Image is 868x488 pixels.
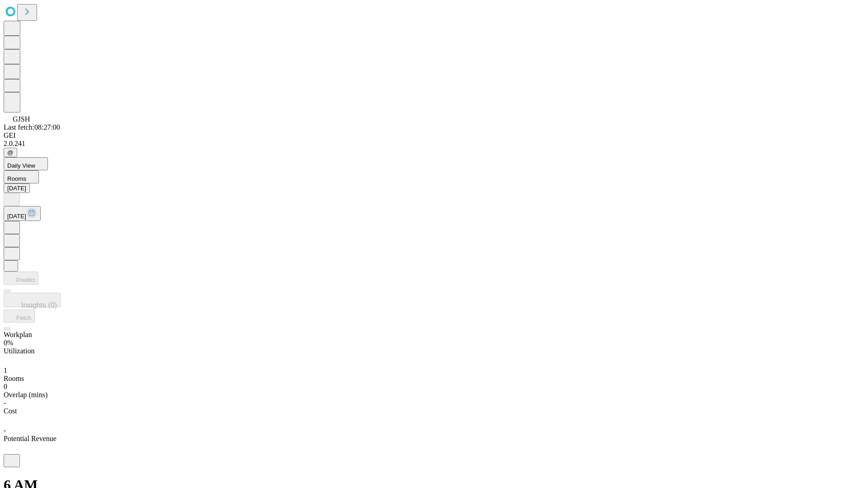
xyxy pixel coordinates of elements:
button: @ [4,148,17,157]
button: [DATE] [4,183,30,193]
span: Cost [4,407,17,415]
span: Utilization [4,347,34,355]
button: Predict [4,272,38,285]
span: - [4,427,6,434]
span: 0 [4,383,7,390]
button: Fetch [4,310,35,323]
span: Workplan [4,331,32,338]
span: Rooms [7,175,26,182]
button: Insights (0) [4,293,61,307]
button: Rooms [4,170,39,183]
span: @ [7,149,14,156]
span: 1 [4,366,7,374]
span: Insights (0) [21,301,57,309]
span: [DATE] [7,213,26,220]
span: Potential Revenue [4,435,57,442]
span: Last fetch: 08:27:00 [4,123,60,131]
span: - [4,399,6,407]
span: Daily View [7,162,35,169]
span: GJSH [13,115,30,123]
span: Overlap (mins) [4,391,47,399]
span: Rooms [4,375,24,382]
button: Daily View [4,157,48,170]
div: 2.0.241 [4,140,864,148]
div: GEI [4,131,864,140]
button: [DATE] [4,206,41,221]
span: 0% [4,339,13,347]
